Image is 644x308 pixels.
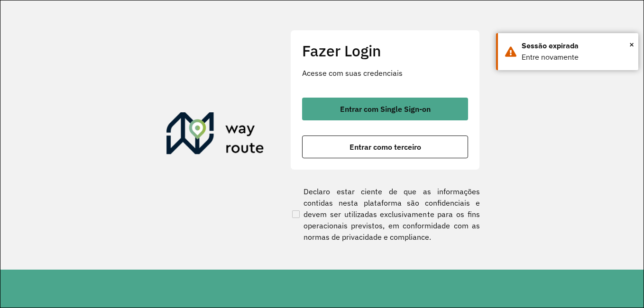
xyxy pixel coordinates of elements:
[340,105,431,113] span: Entrar com Single Sign-on
[166,112,264,158] img: Roteirizador AmbevTech
[302,67,468,79] p: Acesse com suas credenciais
[629,37,634,52] span: ×
[290,186,480,243] label: Declaro estar ciente de que as informações contidas nesta plataforma são confidenciais e devem se...
[629,37,634,52] button: Close
[302,42,468,60] h2: Fazer Login
[302,98,468,120] button: button
[302,136,468,158] button: button
[522,52,631,63] div: Entre novamente
[350,143,421,151] span: Entrar como terceiro
[522,40,631,52] div: Sessão expirada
